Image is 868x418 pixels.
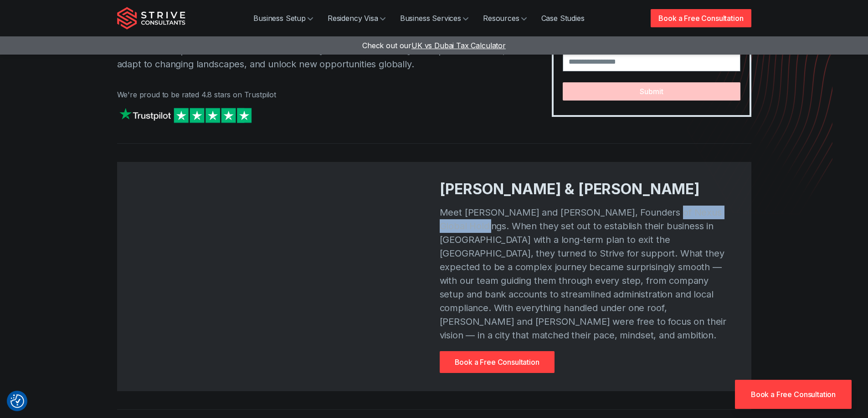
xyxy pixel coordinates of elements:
[10,394,24,408] button: Consent Preferences
[651,9,751,27] a: Book a Free Consultation
[440,206,733,342] p: Meet [PERSON_NAME] and [PERSON_NAME], Founders of Nexus Global Holdings. When they set out to est...
[117,7,185,30] img: Strive Consultants
[135,194,429,359] iframe: Strive Testimonials: Nicholas & Leigh Blackwell
[440,180,733,198] h2: [PERSON_NAME] & [PERSON_NAME]
[10,394,24,408] img: Revisit consent button
[393,9,476,27] a: Business Services
[362,41,506,50] a: Check out ourUK vs Dubai Tax Calculator
[411,41,506,50] span: UK vs Dubai Tax Calculator
[440,351,555,373] a: Book a Free Consultation
[735,380,852,409] a: Book a Free Consultation
[320,9,393,27] a: Residency Visa
[563,82,740,101] button: Submit
[476,9,534,27] a: Resources
[117,89,516,100] p: We're proud to be rated 4.8 stars on Trustpilot
[246,9,320,27] a: Business Setup
[117,106,254,125] img: Strive on Trustpilot
[534,9,592,27] a: Case Studies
